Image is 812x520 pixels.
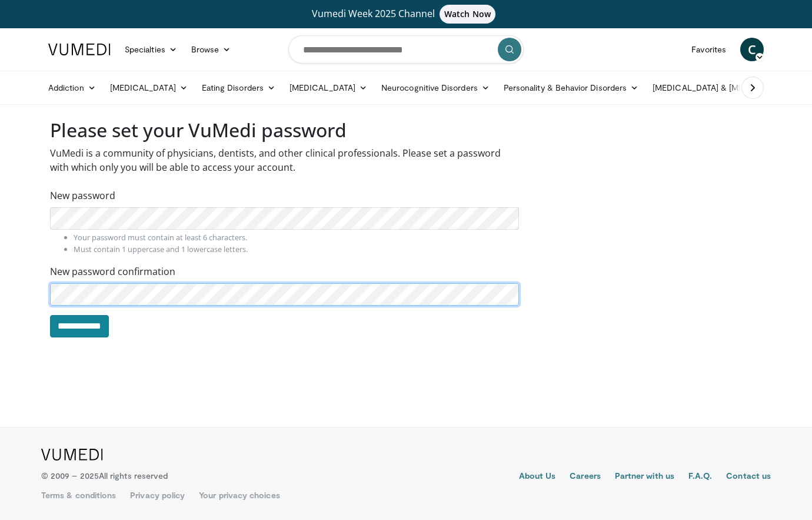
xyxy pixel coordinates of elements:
[184,38,238,61] a: Browse
[519,470,556,484] a: About Us
[740,38,764,61] a: C
[374,76,497,100] a: Neurocognitive Disorders
[440,5,495,24] span: Watch Now
[50,264,175,279] label: New password confirmation
[48,44,111,55] img: VuMedi Logo
[41,489,116,501] a: Terms & conditions
[74,232,519,243] li: Your password must contain at least 6 characters.
[103,76,195,100] a: [MEDICAL_DATA]
[570,470,601,484] a: Careers
[288,35,524,64] input: Search topics, interventions
[118,38,184,61] a: Specialties
[497,76,645,100] a: Personality & Behavior Disorders
[282,76,374,100] a: [MEDICAL_DATA]
[74,244,519,255] li: Must contain 1 uppercase and 1 lowercase letters.
[684,38,733,61] a: Favorites
[50,188,115,203] label: New password
[195,76,282,100] a: Eating Disorders
[41,76,103,100] a: Addiction
[615,470,674,484] a: Partner with us
[50,146,519,174] p: VuMedi is a community of physicians, dentists, and other clinical professionals. Please set a pas...
[130,489,185,501] a: Privacy policy
[50,5,762,24] a: Vumedi Week 2025 ChannelWatch Now
[41,449,103,461] img: VuMedi Logo
[50,119,519,141] h2: Please set your VuMedi password
[726,470,771,484] a: Contact us
[199,489,279,501] a: Your privacy choices
[99,471,168,481] span: All rights reserved
[688,470,712,484] a: F.A.Q.
[41,470,168,482] p: © 2009 – 2025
